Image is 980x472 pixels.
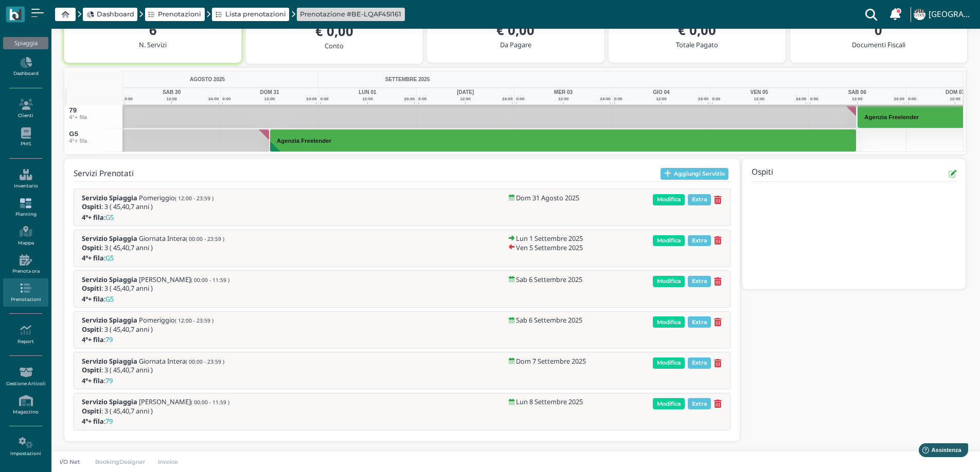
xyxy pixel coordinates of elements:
[175,317,213,324] small: ( 12:00 - 23:59 )
[3,53,48,81] a: Dashboard
[516,316,582,324] h5: Sab 6 Settembre 2025
[688,194,711,205] span: Extra
[139,194,213,201] span: Pomeriggio
[82,284,101,293] b: Ospiti
[139,316,213,324] span: Pomeriggio
[86,9,134,19] a: Dashboard
[69,130,78,137] span: G5
[653,316,685,328] span: Modifica
[82,336,210,343] h5: :
[82,254,210,261] h5: :
[82,243,101,252] b: Ospiti
[82,275,137,284] b: Servizio Spiaggia
[688,357,711,369] span: Extra
[186,358,224,365] small: ( 00:00 - 23:59 )
[653,398,685,409] span: Modifica
[82,202,101,211] b: Ospiti
[69,138,87,144] small: 4°+ fila
[190,75,225,83] span: AGOSTO 2025
[105,254,114,261] span: G5
[688,398,711,409] span: Extra
[69,107,77,114] span: 79
[82,397,137,406] b: Servizio Spiaggia
[139,235,224,242] span: Giornata Intera
[186,235,224,242] small: ( 00:00 - 23:59 )
[3,95,48,123] a: Clienti
[3,194,48,222] a: Planning
[875,21,882,39] b: 0
[617,41,777,48] h5: Totale Pagato
[516,235,583,242] h5: Lun 1 Settembre 2025
[216,9,286,19] a: Lista prenotazioni
[82,335,104,344] b: 4°+ fila
[82,417,104,426] b: 4°+ fila
[105,214,114,221] span: G5
[914,9,925,20] img: ...
[678,21,716,39] b: € 0,00
[3,363,48,391] a: Gestione Articoli
[82,295,210,303] h5: :
[69,114,87,120] small: 4°+ fila
[752,168,773,180] h4: Ospiti
[82,213,104,222] b: 4°+ fila
[3,123,48,152] a: PMS
[912,2,974,27] a: ... [GEOGRAPHIC_DATA]
[82,406,101,416] b: Ospiti
[82,377,210,384] h5: :
[3,222,48,250] a: Mappa
[435,41,596,48] h5: Da Pagare
[3,165,48,193] a: Inventario
[516,276,582,283] h5: Sab 6 Settembre 2025
[653,235,685,247] span: Modifica
[82,214,210,221] h5: :
[82,376,104,385] b: 4°+ fila
[82,325,101,334] b: Ospiti
[653,357,685,369] span: Modifica
[929,10,974,19] h4: [GEOGRAPHIC_DATA]
[82,193,137,202] b: Servizio Spiaggia
[158,9,201,19] span: Prenotazioni
[139,276,229,283] span: [PERSON_NAME]
[82,366,224,373] h5: : 3 ( 45,40,7 anni )
[139,357,224,365] span: Giornata Intera
[82,203,213,210] h5: : 3 ( 45,40,7 anni )
[139,398,229,405] span: [PERSON_NAME]
[82,356,137,366] b: Servizio Spiaggia
[496,21,534,39] b: € 0,00
[82,326,213,333] h5: : 3 ( 45,40,7 anni )
[30,8,68,16] span: Assistenza
[82,407,229,414] h5: : 3 ( 45,40,7 anni )
[688,276,711,287] span: Extra
[105,377,113,384] span: 79
[82,253,104,262] b: 4°+ fila
[149,21,157,39] b: 6
[191,399,229,406] small: ( 00:00 - 11:59 )
[82,315,137,325] b: Servizio Spiaggia
[105,295,114,303] span: G5
[688,235,711,247] span: Extra
[82,285,229,292] h5: : 3 ( 45,40,7 anni )
[516,244,583,251] h5: Ven 5 Settembre 2025
[661,168,729,180] button: Aggiungi Servizio
[82,418,210,425] h5: :
[300,9,401,19] span: Prenotazione #BE-LQAF45I161
[3,250,48,278] a: Prenota ora
[516,357,586,365] h5: Dom 7 Settembre 2025
[3,320,48,349] a: Report
[152,458,185,466] a: Invoice
[315,22,353,40] b: € 0,00
[148,9,201,19] a: Prenotazioni
[225,9,286,19] span: Lista prenotazioni
[73,41,233,48] h5: N. Servizi
[688,316,711,328] span: Extra
[58,458,82,466] p: I/O Net
[653,276,685,287] span: Modifica
[82,365,101,374] b: Ospiti
[88,458,152,466] a: BookingDesigner
[3,278,48,307] a: Prenotazioni
[516,398,583,405] h5: Lun 8 Settembre 2025
[105,418,113,425] span: 79
[9,9,21,21] img: logo
[653,194,685,205] span: Modifica
[175,195,213,202] small: ( 12:00 - 23:59 )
